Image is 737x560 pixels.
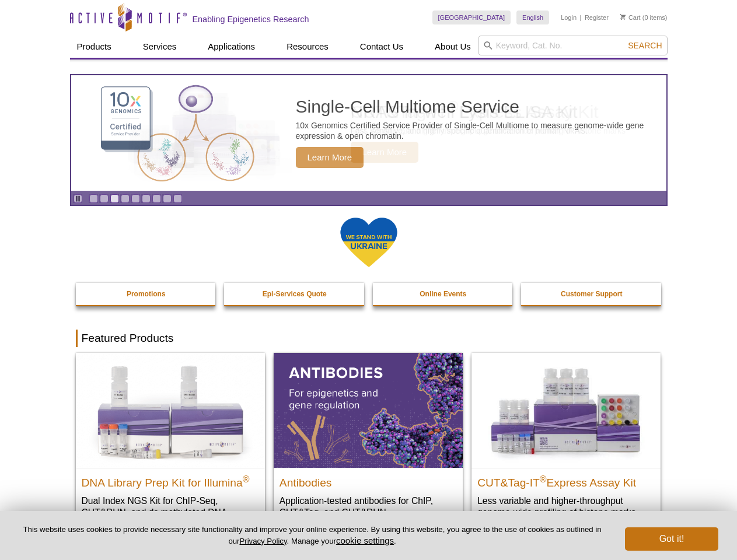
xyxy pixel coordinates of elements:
[74,194,82,203] a: Toggle autoplay
[561,13,577,22] a: Login
[100,194,109,203] a: Go to slide 2
[152,194,161,203] a: Go to slide 7
[76,353,265,467] img: DNA Library Prep Kit for Illumina
[516,10,549,24] a: English
[71,75,666,191] a: Single-Cell Multiome Service Single-Cell Multiome Service 10x Genomics Certified Service Provider...
[127,290,166,298] strong: Promotions
[561,290,622,298] strong: Customer Support
[624,40,665,51] button: Search
[296,120,661,141] p: 10x Genomics Certified Service Provider of Single-Cell Multiome to measure genome-wide gene expre...
[239,537,287,545] a: Privacy Policy
[110,194,119,203] a: Go to slide 3
[201,36,262,58] a: Applications
[89,194,98,203] a: Go to slide 1
[296,98,661,116] h2: Single-Cell Multiome Service
[280,495,457,519] p: Application-tested antibodies for ChIP, CUT&Tag, and CUT&RUN.
[280,36,336,58] a: Resources
[620,10,668,24] li: (0 items)
[625,527,718,551] button: Got it!
[82,495,259,530] p: Dual Index NGS Kit for ChIP-Seq, CUT&RUN, and ds methylated DNA assays.
[71,75,666,191] article: Single-Cell Multiome Service
[296,147,364,168] span: Learn More
[76,283,217,305] a: Promotions
[82,471,259,489] h2: DNA Library Prep Kit for Illumina
[121,194,130,203] a: Go to slide 4
[420,290,466,298] strong: Online Events
[76,330,662,347] h2: Featured Products
[163,194,172,203] a: Go to slide 8
[540,474,547,484] sup: ®
[142,194,151,203] a: Go to slide 6
[280,471,457,489] h2: Antibodies
[353,36,410,58] a: Contact Us
[193,14,309,24] h2: Enabling Epigenetics Research
[340,216,398,268] img: We Stand With Ukraine
[173,194,182,203] a: Go to slide 9
[70,36,118,58] a: Products
[136,36,184,58] a: Services
[471,353,661,530] a: CUT&Tag-IT® Express Assay Kit CUT&Tag-IT®Express Assay Kit Less variable and higher-throughput ge...
[274,353,463,467] img: All Antibodies
[90,80,265,187] img: Single-Cell Multiome Service
[585,13,609,22] a: Register
[477,471,655,489] h2: CUT&Tag-IT Express Assay Kit
[19,524,606,547] p: This website uses cookies to provide necessary site functionality and improve your online experie...
[477,495,655,519] p: Less variable and higher-throughput genome-wide profiling of histone marks​.
[131,194,140,203] a: Go to slide 5
[243,474,250,484] sup: ®
[620,13,641,22] a: Cart
[580,10,582,24] li: |
[471,353,661,467] img: CUT&Tag-IT® Express Assay Kit
[432,10,511,24] a: [GEOGRAPHIC_DATA]
[336,535,394,545] button: cookie settings
[76,353,265,541] a: DNA Library Prep Kit for Illumina DNA Library Prep Kit for Illumina® Dual Index NGS Kit for ChIP-...
[428,36,478,58] a: About Us
[628,41,662,50] span: Search
[373,283,514,305] a: Online Events
[478,36,668,55] input: Keyword, Cat. No.
[620,14,626,20] img: Your Cart
[263,290,327,298] strong: Epi-Services Quote
[521,283,662,305] a: Customer Support
[224,283,365,305] a: Epi-Services Quote
[274,353,463,530] a: All Antibodies Antibodies Application-tested antibodies for ChIP, CUT&Tag, and CUT&RUN.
